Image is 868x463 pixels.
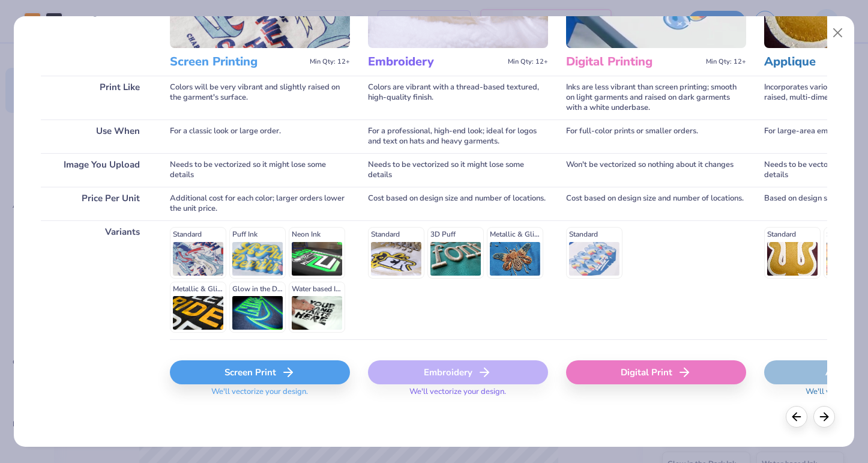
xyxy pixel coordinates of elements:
[566,54,701,70] h3: Digital Printing
[170,76,350,120] div: Colors will be very vibrant and slightly raised on the garment's surface.
[206,387,313,404] span: We'll vectorize your design.
[566,187,746,220] div: Cost based on design size and number of locations.
[368,76,548,120] div: Colors are vibrant with a thread-based textured, high-quality finish.
[310,58,350,66] span: Min Qty: 12+
[405,387,511,404] span: We'll vectorize your design.
[41,220,152,339] div: Variants
[368,187,548,220] div: Cost based on design size and number of locations.
[368,360,548,384] div: Embroidery
[41,120,152,153] div: Use When
[566,153,746,187] div: Won't be vectorized so nothing about it changes
[41,187,152,220] div: Price Per Unit
[827,22,849,44] button: Close
[508,58,548,66] span: Min Qty: 12+
[41,76,152,120] div: Print Like
[368,120,548,153] div: For a professional, high-end look; ideal for logos and text on hats and heavy garments.
[41,153,152,187] div: Image You Upload
[368,54,503,70] h3: Embroidery
[41,7,152,17] p: You can change this later.
[170,120,350,153] div: For a classic look or large order.
[566,120,746,153] div: For full-color prints or smaller orders.
[706,58,746,66] span: Min Qty: 12+
[170,153,350,187] div: Needs to be vectorized so it might lose some details
[170,54,305,70] h3: Screen Printing
[170,360,350,384] div: Screen Print
[368,153,548,187] div: Needs to be vectorized so it might lose some details
[170,187,350,220] div: Additional cost for each color; larger orders lower the unit price.
[566,76,746,120] div: Inks are less vibrant than screen printing; smooth on light garments and raised on dark garments ...
[566,360,746,384] div: Digital Print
